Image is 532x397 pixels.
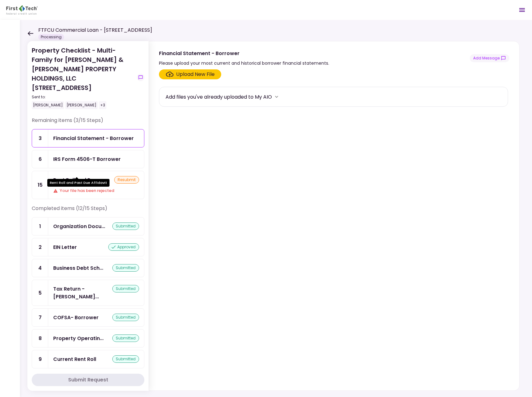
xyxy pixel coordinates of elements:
[38,26,152,34] h1: FTFCU Commercial Loan - [STREET_ADDRESS]
[32,129,144,147] a: 3Financial Statement - Borrower
[32,329,144,348] a: 8Property Operating Statementssubmitted
[112,355,139,363] div: submitted
[137,74,144,81] button: show-messages
[53,155,121,163] div: IRS Form 4506-T Borrower
[53,334,104,342] div: Property Operating Statements
[166,93,272,101] div: Add files you've already uploaded to My AIO
[47,179,110,187] div: Rent Roll and Past Due Affidavit
[32,238,144,256] a: 2EIN Letterapproved
[53,264,103,272] div: Business Debt Schedule
[32,280,144,306] a: 5Tax Return - Borrowersubmitted
[32,171,144,199] a: 15Rent Roll and Past Due AffidavitresubmitYour file has been rejected
[32,150,144,168] a: 6IRS Form 4506-T Borrower
[112,264,139,272] div: submitted
[108,243,139,251] div: approved
[32,374,144,386] button: Submit Request
[470,54,509,62] button: show-messages
[159,49,329,57] div: Financial Statement - Borrower
[53,285,112,301] div: Tax Return - Borrower
[515,2,530,17] button: Open menu
[32,217,48,235] div: 1
[32,259,144,277] a: 4Business Debt Schedulesubmitted
[32,171,48,199] div: 15
[53,188,139,194] div: Your file has been rejected
[32,94,134,100] div: Sent to:
[114,176,139,184] div: resubmit
[112,334,139,342] div: submitted
[32,259,48,277] div: 4
[32,309,48,326] div: 7
[159,69,221,79] span: Click here to upload the required document
[159,59,329,67] div: Please upload your most current and historical borrower financial statements.
[32,117,144,129] div: Remaining items (3/15 Steps)
[32,217,144,236] a: 1Organization Documents for Borrowing Entitysubmitted
[53,222,105,230] div: Organization Documents for Borrowing Entity
[53,355,96,363] div: Current Rent Roll
[6,5,38,15] img: Partner icon
[112,285,139,292] div: submitted
[32,238,48,256] div: 2
[53,243,77,251] div: EIN Letter
[176,71,215,78] div: Upload New File
[65,101,98,109] div: [PERSON_NAME]
[68,376,108,384] div: Submit Request
[32,205,144,217] div: Completed items (12/15 Steps)
[112,314,139,321] div: submitted
[32,46,134,109] div: Property Checklist - Multi-Family for [PERSON_NAME] & [PERSON_NAME] PROPERTY HOLDINGS, LLC [STREE...
[149,41,520,391] div: Financial Statement - BorrowerPlease upload your most current and historical borrower financial s...
[32,329,48,347] div: 8
[32,150,48,168] div: 6
[38,34,64,40] div: Processing
[32,350,144,368] a: 9Current Rent Rollsubmitted
[272,92,281,101] button: more
[112,222,139,230] div: submitted
[53,314,99,321] div: COFSA- Borrower
[32,308,144,327] a: 7COFSA- Borrowersubmitted
[32,129,48,147] div: 3
[99,101,106,109] div: +3
[32,101,64,109] div: [PERSON_NAME]
[32,350,48,368] div: 9
[53,134,134,142] div: Financial Statement - Borrower
[32,280,48,306] div: 5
